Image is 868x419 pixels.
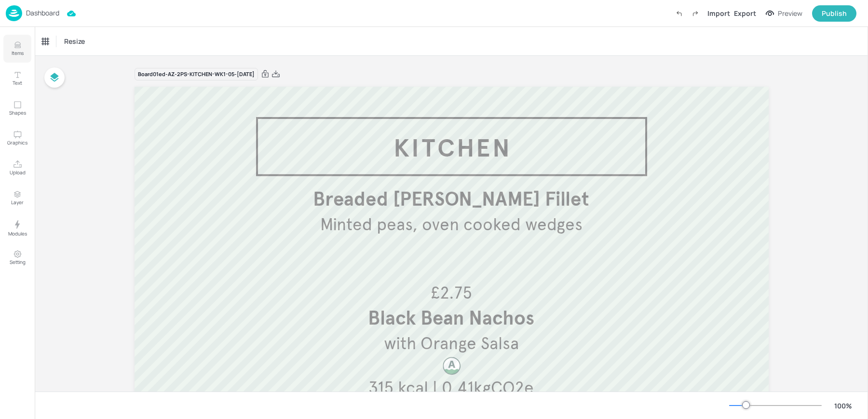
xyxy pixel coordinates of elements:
[707,8,730,18] div: Import
[431,282,472,303] span: £2.75
[760,6,808,21] button: Preview
[320,214,583,235] span: Minted peas, oven cooked wedges
[384,333,519,354] span: with Orange Salsa
[368,306,534,330] span: Black Bean Nachos
[135,68,258,81] div: Board 01ed-AZ-2PS-KITCHEN-WK1-05-[DATE]
[26,10,59,16] p: Dashboard
[831,401,854,411] div: 100 %
[822,8,847,19] div: Publish
[62,36,87,46] span: Resize
[687,5,704,22] label: Redo (Ctrl + Y)
[671,5,687,22] label: Undo (Ctrl + Z)
[812,5,856,22] button: Publish
[6,5,22,21] img: logo-86c26b7e.jpg
[778,8,802,19] div: Preview
[313,187,589,211] span: Breaded [PERSON_NAME] Fillet
[368,377,534,398] span: 315 kcal | 0.41kgCO2e
[734,8,756,18] div: Export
